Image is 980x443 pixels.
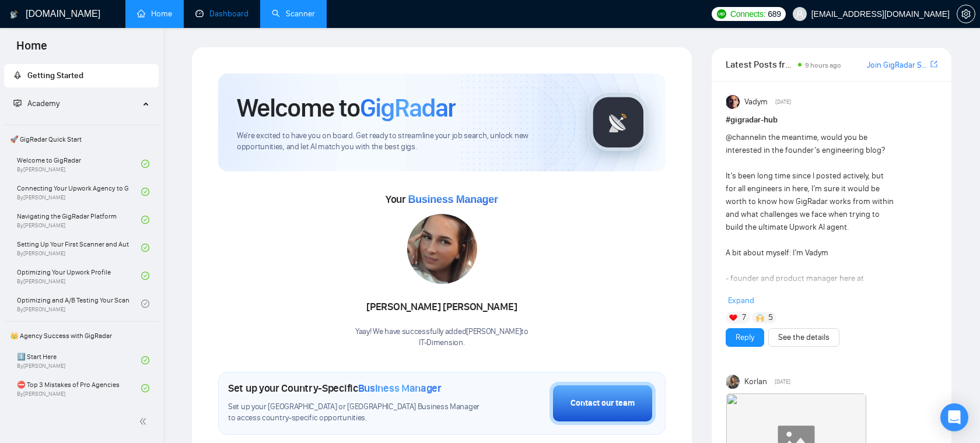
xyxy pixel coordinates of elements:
[17,235,141,261] a: Setting Up Your First Scanner and Auto-BidderBy[PERSON_NAME]
[386,193,498,206] span: Your
[17,207,141,233] a: Navigating the GigRadar PlatformBy[PERSON_NAME]
[768,312,773,324] span: 5
[756,314,764,322] img: 🙌
[13,99,60,108] span: Academy
[237,92,456,124] h1: Welcome to
[355,337,528,349] p: IT-Dimension .
[589,93,647,152] img: gigradar-logo.png
[744,96,768,108] span: Vadym
[726,132,760,142] span: @channel
[228,382,442,395] h1: Set up your Country-Specific
[930,59,937,69] span: export
[726,375,740,389] img: Korlan
[867,59,928,72] a: Join GigRadar Slack Community
[17,375,141,401] a: ⛔ Top 3 Mistakes of Pro AgenciesBy[PERSON_NAME]
[7,37,57,62] span: Home
[726,95,740,109] img: Vadym
[729,314,737,322] img: ❤️
[736,331,754,344] a: Reply
[717,9,726,19] img: upwork-logo.png
[407,214,477,284] img: 1687292944514-17.jpg
[141,356,149,364] span: check-circle
[730,8,765,20] span: Connects:
[13,71,22,79] span: rocket
[141,384,149,392] span: check-circle
[17,347,141,373] a: 1️⃣ Start HereBy[PERSON_NAME]
[940,403,968,431] div: Open Intercom Messenger
[360,92,456,124] span: GigRadar
[778,331,829,344] a: See the details
[726,114,937,126] h1: # gigradar-hub
[10,5,18,24] img: logo
[408,194,498,205] span: Business Manager
[27,71,83,80] span: Getting Started
[141,188,149,196] span: check-circle
[141,216,149,224] span: check-circle
[726,328,764,347] button: Reply
[549,382,656,425] button: Contact our team
[141,272,149,280] span: check-circle
[796,10,804,18] span: user
[228,402,485,424] span: Set up your [GEOGRAPHIC_DATA] or [GEOGRAPHIC_DATA] Business Manager to access country-specific op...
[27,99,60,108] span: Academy
[742,312,746,324] span: 7
[141,300,149,308] span: check-circle
[17,263,141,289] a: Optimizing Your Upwork ProfileBy[PERSON_NAME]
[139,416,150,427] span: double-left
[775,377,790,387] span: [DATE]
[5,128,157,151] span: 🚀 GigRadar Quick Start
[141,160,149,168] span: check-circle
[237,131,570,153] span: We're excited to have you on board. Get ready to streamline your job search, unlock new opportuni...
[744,375,767,388] span: Korlan
[272,9,315,19] a: searchScanner
[4,64,159,87] li: Getting Started
[570,397,635,410] div: Contact our team
[930,59,937,70] a: export
[805,61,841,69] span: 9 hours ago
[728,296,754,305] span: Expand
[17,179,141,205] a: Connecting Your Upwork Agency to GigRadarBy[PERSON_NAME]
[137,9,172,19] a: homeHome
[195,9,249,19] a: dashboardDashboard
[726,57,794,72] span: Latest Posts from the GigRadar Community
[768,328,839,347] button: See the details
[957,5,975,23] button: setting
[17,291,141,317] a: Optimizing and A/B Testing Your Scanner for Better ResultsBy[PERSON_NAME]
[355,297,528,317] div: [PERSON_NAME] [PERSON_NAME]
[5,324,157,347] span: 👑 Agency Success with GigRadar
[957,9,975,19] a: setting
[957,9,975,19] span: setting
[141,244,149,252] span: check-circle
[13,99,22,107] span: fund-projection-screen
[775,97,791,107] span: [DATE]
[358,382,442,395] span: Business Manager
[768,8,780,20] span: 689
[17,151,141,177] a: Welcome to GigRadarBy[PERSON_NAME]
[355,326,528,349] div: Yaay! We have successfully added [PERSON_NAME] to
